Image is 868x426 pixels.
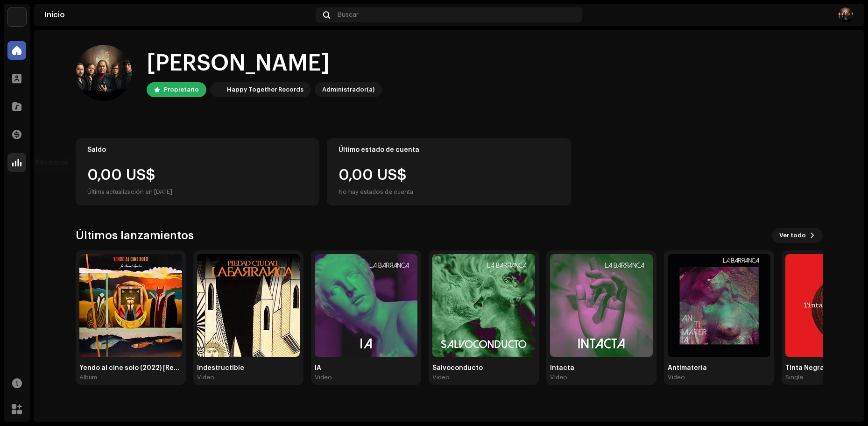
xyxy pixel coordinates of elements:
h3: Últimos lanzamientos [76,228,194,243]
div: Inicio [45,11,312,19]
div: Yendo al cine solo (2022) [Remasterizado] [79,364,182,372]
div: Salvoconducto [432,364,535,372]
span: Buscar [338,11,359,19]
div: Antimateria [668,364,770,372]
div: Album [79,374,97,381]
div: Indestructible [197,364,300,372]
div: Video [432,374,450,381]
div: Saldo [87,146,308,154]
div: Administrador(a) [322,84,374,95]
img: d901c995-1bc5-46b6-b54d-222a949bd2ad [668,254,770,357]
div: Happy Together Records [227,84,303,95]
re-o-card-value: Saldo [76,138,320,206]
div: Single [785,374,803,381]
div: Video [315,374,332,381]
img: edd8793c-a1b1-4538-85bc-e24b6277bc1e [212,84,223,95]
img: 3bd1352a-9959-405f-b59c-be956adfa938 [550,254,653,357]
div: Video [668,374,685,381]
span: Ver todo [779,226,806,245]
img: 13a51a10-ae36-4a5b-9602-aa8223b96c83 [315,254,417,357]
img: e4a42aab-0e37-4fe2-8321-b7c830e8d2de [838,7,853,22]
div: Video [197,374,214,381]
img: 6d3f113b-c6ae-4e21-8e41-cd39075ab881 [197,254,300,357]
div: Último estado de cuenta [339,146,559,154]
div: Última actualización en [DATE] [87,186,308,198]
re-o-card-value: Último estado de cuenta [327,138,571,206]
div: Propietario [164,84,199,95]
div: No hay estados de cuenta [339,186,413,198]
img: e4a42aab-0e37-4fe2-8321-b7c830e8d2de [76,45,132,101]
div: Video [550,374,567,381]
img: 5776fc31-88bc-4377-878c-4836c1149df0 [79,254,182,357]
img: 642ceb6f-3160-4b74-b450-8587a471984f [432,254,535,357]
div: [PERSON_NAME] [147,49,382,78]
button: Ver todo [772,228,823,243]
img: edd8793c-a1b1-4538-85bc-e24b6277bc1e [7,7,26,26]
div: Intacta [550,364,653,372]
div: IA [315,364,417,372]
